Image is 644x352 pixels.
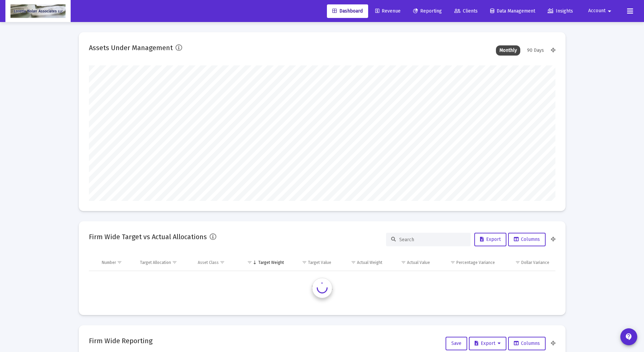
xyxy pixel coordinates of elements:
div: Actual Weight [357,260,382,265]
span: Export [475,340,501,346]
div: Target Value [308,260,331,265]
mat-icon: contact_support [625,333,633,341]
span: Show filter options for column 'Target Weight' [247,260,252,265]
span: Revenue [375,8,401,14]
span: Insights [548,8,573,14]
a: Dashboard [327,4,368,18]
span: Export [480,236,501,242]
td: Column Target Value [289,254,336,271]
button: Save [446,337,467,350]
div: 90 Days [524,45,547,56]
span: Show filter options for column 'Asset Class' [220,260,225,265]
span: Account [588,8,605,14]
span: Show filter options for column 'Target Value' [302,260,307,265]
a: Insights [542,4,578,18]
div: Dollar Variance [521,260,549,265]
button: Columns [508,337,546,350]
button: Columns [508,233,546,246]
span: Reporting [413,8,442,14]
span: Save [451,340,461,346]
div: Actual Value [407,260,430,265]
td: Column Number [97,254,136,271]
span: Show filter options for column 'Actual Value' [401,260,406,265]
div: Data grid [89,254,555,305]
div: Monthly [496,45,520,56]
td: Column Dollar Variance [500,254,555,271]
span: Columns [514,236,540,242]
button: Account [580,4,622,18]
h2: Firm Wide Reporting [89,335,152,346]
div: Number [102,260,116,265]
span: Show filter options for column 'Percentage Variance' [450,260,455,265]
td: Column Percentage Variance [435,254,500,271]
a: Clients [449,4,483,18]
mat-icon: arrow_drop_down [605,4,614,18]
td: Column Actual Weight [336,254,387,271]
td: Column Target Allocation [135,254,193,271]
span: Show filter options for column 'Number' [117,260,122,265]
span: Show filter options for column 'Target Allocation' [172,260,177,265]
h2: Assets Under Management [89,42,173,53]
span: Show filter options for column 'Actual Weight' [351,260,356,265]
a: Revenue [370,4,406,18]
div: Target Allocation [140,260,171,265]
div: Percentage Variance [456,260,495,265]
div: Asset Class [198,260,219,265]
td: Column Asset Class [193,254,238,271]
span: Columns [514,340,540,346]
img: Dashboard [10,4,66,18]
a: Data Management [485,4,541,18]
span: Clients [454,8,478,14]
div: Target Weight [258,260,284,265]
button: Export [474,233,506,246]
button: Export [469,337,506,350]
span: Data Management [490,8,535,14]
h2: Firm Wide Target vs Actual Allocations [89,231,207,242]
span: Dashboard [332,8,363,14]
a: Reporting [408,4,447,18]
span: Show filter options for column 'Dollar Variance' [515,260,520,265]
td: Column Actual Value [387,254,435,271]
input: Search [399,237,466,243]
td: Column Target Weight [238,254,289,271]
